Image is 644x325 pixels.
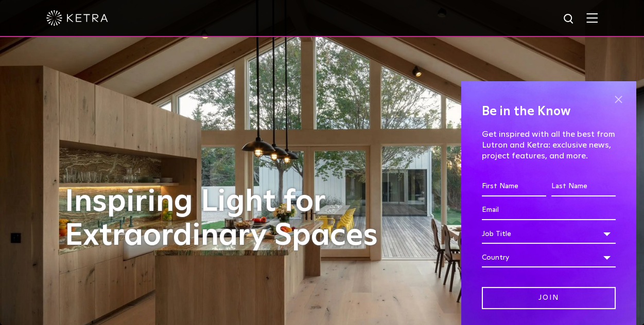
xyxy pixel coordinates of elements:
[482,102,616,121] h4: Be in the Know
[482,248,616,267] div: Country
[46,10,108,26] img: ketra-logo-2019-white
[482,129,616,161] p: Get inspired with all the best from Lutron and Ketra: exclusive news, project features, and more.
[482,177,546,196] input: First Name
[482,201,616,220] input: Email
[65,185,399,253] h1: Inspiring Light for Extraordinary Spaces
[551,177,616,196] input: Last Name
[563,13,576,26] img: search icon
[482,224,616,244] div: Job Title
[586,13,598,23] img: Hamburger%20Nav.svg
[482,287,616,309] input: Join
